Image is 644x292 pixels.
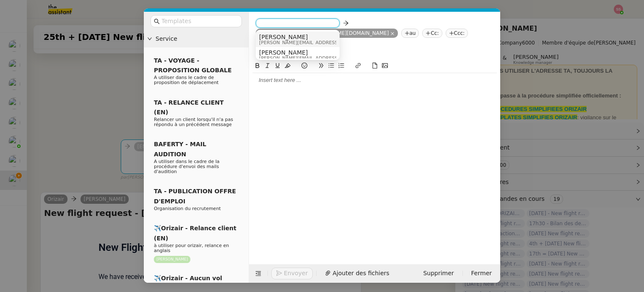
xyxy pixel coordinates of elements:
span: TA - RELANCE CLIENT (EN) [154,99,224,116]
span: TA - VOYAGE - PROPOSITION GLOBALE [154,57,231,74]
span: [PERSON_NAME] [259,49,378,56]
span: Relancer un client lorsqu'il n'a pas répondu à un précédent message [154,117,233,127]
button: Envoyer [271,268,313,279]
button: Supprimer [418,268,459,279]
input: Templates [161,16,237,26]
span: Supprimer [423,268,454,278]
div: Service [144,31,249,47]
span: BAFERTY - MAIL AUDITION [154,141,206,157]
nz-tag: au [401,29,419,38]
span: [PERSON_NAME] [259,34,378,40]
span: Fermer [471,268,492,278]
span: Organisation du recrutement [154,206,221,211]
button: Ajouter des fichiers [320,268,394,279]
span: A utiliser dans le cadre de proposition de déplacement [154,75,218,85]
span: à utiliser pour orizair, relance en anglais [154,243,229,253]
span: A utiliser dans le cadre de la procédure d'envoi des mails d'audition [154,159,220,174]
nz-option-item: Josephine [256,32,340,47]
span: ✈️Orizair - Aucun vol disponible (FR) [154,275,222,291]
span: [PERSON_NAME][EMAIL_ADDRESS][DOMAIN_NAME] [259,40,378,45]
nz-option-item: Josephine [256,47,340,63]
nz-tag: Ccc: [446,29,468,38]
button: Fermer [466,268,497,279]
nz-tag: Cc: [422,29,442,38]
span: Service [156,34,245,44]
span: Ajouter des fichiers [332,268,389,278]
span: [PERSON_NAME][EMAIL_ADDRESS][DOMAIN_NAME] [259,56,378,61]
span: ✈️Orizair - Relance client (EN) [154,225,236,241]
input: Subject [256,45,493,58]
nz-tag: [PERSON_NAME] [154,256,190,263]
span: TA - PUBLICATION OFFRE D'EMPLOI [154,188,236,204]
